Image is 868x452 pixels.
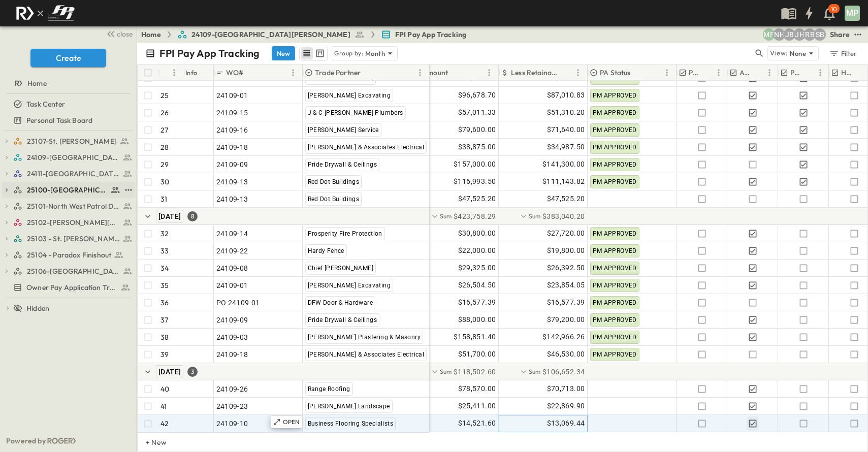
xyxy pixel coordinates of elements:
span: $23,854.05 [547,279,585,291]
span: $25,411.00 [458,400,496,412]
span: PM APPROVED [593,316,637,324]
p: 38 [160,332,169,342]
span: $96,678.70 [458,89,496,101]
span: $29,325.00 [458,262,496,274]
button: row view [301,47,313,59]
span: $57,011.33 [458,107,496,118]
div: Filter [828,48,857,59]
span: $142,966.26 [542,331,585,343]
div: Info [185,58,198,87]
span: $51,700.00 [458,348,496,360]
span: [PERSON_NAME] Landscape [308,403,390,410]
span: 24109-01 [216,90,248,101]
a: Task Center [2,97,133,111]
a: 24111-[GEOGRAPHIC_DATA] [13,167,133,181]
span: Range Roofing [308,385,350,393]
div: 25102-Christ The Redeemer Anglican Churchtest [2,214,135,231]
span: Prosperity Fire Protection [308,230,382,237]
div: Nila Hutcheson (nhutcheson@fpibuilders.com) [773,28,785,41]
span: PM APPROVED [593,75,637,82]
span: Home [27,78,47,88]
div: 25101-North West Patrol Divisiontest [2,198,135,214]
span: 24109-09 [216,315,248,325]
nav: breadcrumbs [141,29,472,40]
p: 37 [160,315,168,325]
button: Sort [755,67,766,78]
span: Business Flooring Specialists [308,420,394,427]
span: J & C [PERSON_NAME] Plumbers [308,109,403,116]
button: Menu [168,67,180,79]
p: 40 [160,384,169,394]
p: 41 [160,401,167,411]
p: FPI Pay App Tracking [159,46,260,60]
a: 23107-St. [PERSON_NAME] [13,134,133,148]
span: 24109-22 [216,246,248,256]
span: [PERSON_NAME] Excavating [308,282,391,289]
span: [PERSON_NAME] & Associates Electrical [308,351,425,358]
span: DFW Door & Hardware [308,299,373,306]
a: FPI Pay App Tracking [381,29,466,40]
p: 35 [160,280,169,290]
span: [PERSON_NAME] Plastering & Masonry [308,334,421,341]
button: Menu [414,67,426,79]
button: Sort [363,67,374,78]
span: PO 24109-01 [216,298,260,308]
div: table view [299,46,328,61]
span: $26,392.50 [547,262,585,274]
div: 8 [187,211,198,221]
span: [DATE] [158,368,181,376]
span: 24109-15 [216,108,248,118]
span: close [117,29,133,39]
div: 3 [187,367,198,377]
span: PM APPROVED [593,299,637,306]
span: PM APPROVED [593,351,637,358]
p: AA Processed [740,68,753,78]
button: Menu [814,67,826,79]
div: Jose Hurtado (jhurtado@fpibuilders.com) [793,28,806,41]
span: $87,010.83 [547,89,585,101]
span: PM APPROVED [593,247,637,254]
div: 25100-Vanguard Prep Schooltest [2,182,135,198]
span: 24109-09 [216,159,248,170]
span: 25101-North West Patrol Division [27,201,120,211]
span: 24109-18 [216,142,248,152]
span: 24109-St. Teresa of Calcutta Parish Hall [27,152,120,163]
p: 36 [160,298,169,308]
button: New [272,46,295,60]
span: $88,000.00 [458,314,496,326]
p: PE Expecting [689,68,702,78]
span: $22,000.00 [458,245,496,256]
button: Filter [825,46,860,60]
span: $13,069.44 [547,417,585,429]
span: 24109-23 [216,401,248,411]
span: [PERSON_NAME] & Associates Electrical [308,144,425,151]
span: [PERSON_NAME] Service [308,126,379,134]
span: PM APPROVED [593,109,637,116]
span: PM APPROVED [593,230,637,237]
p: None [790,48,806,58]
div: Info [183,64,214,81]
span: $78,570.00 [458,383,496,395]
img: c8d7d1ed905e502e8f77bf7063faec64e13b34fdb1f2bdd94b0e311fc34f8000.png [12,3,78,24]
span: $27,720.00 [547,228,585,239]
div: Monica Pruteanu (mpruteanu@fpibuilders.com) [763,28,775,41]
span: $70,713.00 [547,383,585,395]
span: PM APPROVED [593,161,637,168]
p: 26 [160,108,169,118]
span: Hardy Fence [308,247,344,254]
p: Month [365,48,385,58]
span: $158,851.40 [454,331,496,343]
span: Hidden [26,303,49,313]
p: 42 [160,418,169,429]
span: Owner Pay Application Tracking [26,282,116,293]
p: WO# [226,68,244,78]
a: 25101-North West Patrol Division [13,199,133,213]
button: Menu [483,67,495,79]
a: Home [141,29,161,40]
div: 25104 - Paradox Finishouttest [2,247,135,263]
span: $118,502.60 [454,367,496,377]
p: Group by: [334,48,363,58]
span: 25103 - St. [PERSON_NAME] Phase 2 [27,234,120,244]
span: Chief [PERSON_NAME] [308,265,374,272]
span: Personal Task Board [26,115,92,125]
